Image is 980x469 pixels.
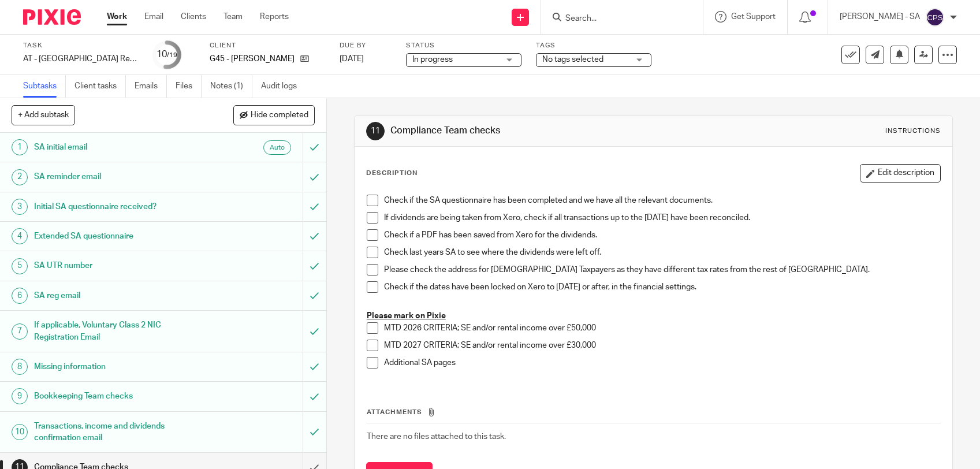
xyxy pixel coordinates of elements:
[303,281,326,310] div: Mark as to do
[303,133,326,162] div: Can't undo an automated email
[34,198,206,215] h1: Initial SA questionnaire received?
[263,140,291,155] div: Automated emails are sent as soon as the preceding subtask is completed.
[12,139,28,155] div: 1
[866,46,884,64] a: Send new email to G45 - DR. KATERINA GAMOURAS
[23,53,139,65] div: AT - SA Return - PE 05-04-2025
[731,13,776,21] span: Get Support
[167,52,177,58] small: /19
[12,323,28,340] div: 7
[34,139,206,156] h1: SA initial email
[210,75,252,98] a: Notes (1)
[12,288,28,304] div: 6
[233,105,315,125] button: Hide completed
[156,48,177,61] div: 10
[12,424,28,440] div: 10
[366,169,418,178] p: Description
[384,195,940,206] p: Check if the SA questionnaire has been completed and we have all the relevant documents.
[303,382,326,411] div: Mark as to do
[34,168,206,185] h1: SA reminder email
[34,257,206,274] h1: SA UTR number
[390,125,678,137] h1: Compliance Team checks
[34,228,206,245] h1: Extended SA questionnaire
[384,264,940,276] p: Please check the address for [DEMOGRAPHIC_DATA] Taxpayers as they have different tax rates from t...
[303,412,326,453] div: Mark as to do
[23,41,139,50] label: Task
[412,55,453,64] span: In progress
[23,53,139,65] div: AT - [GEOGRAPHIC_DATA] Return - PE [DATE]
[181,11,206,23] a: Clients
[384,229,940,241] p: Check if a PDF has been saved from Xero for the dividends.
[260,11,289,23] a: Reports
[12,199,28,215] div: 3
[300,54,309,63] i: Open client page
[34,388,206,405] h1: Bookkeeping Team checks
[23,75,66,98] a: Subtasks
[12,258,28,274] div: 5
[135,75,167,98] a: Emails
[384,212,940,224] p: If dividends are being taken from Xero, check if all transactions up to the [DATE] have been reco...
[12,169,28,185] div: 2
[107,11,127,23] a: Work
[340,55,364,63] span: [DATE]
[384,340,940,351] p: MTD 2027 CRITERIA; SE and/or rental income over £30,000
[840,11,920,23] p: [PERSON_NAME] - SA
[564,14,668,24] input: Search
[12,388,28,404] div: 9
[251,111,308,120] span: Hide completed
[384,281,940,293] p: Check if the dates have been locked on Xero to [DATE] or after, in the financial settings.
[885,126,941,136] div: Instructions
[340,41,392,50] label: Due by
[542,55,603,64] span: No tags selected
[384,322,940,334] p: MTD 2026 CRITERIA; SE and/or rental income over £50,000
[34,418,206,447] h1: Transactions, income and dividends confirmation email
[367,409,422,415] span: Attachments
[914,46,933,64] a: Reassign task
[144,11,163,23] a: Email
[303,192,326,221] div: Mark as to do
[23,9,81,25] img: Pixie
[12,359,28,375] div: 8
[303,162,326,191] div: Mark as to do
[367,433,506,441] span: There are no files attached to this task.
[261,75,305,98] a: Audit logs
[406,41,521,50] label: Status
[176,75,202,98] a: Files
[303,251,326,280] div: Mark as to do
[366,122,385,140] div: 11
[223,11,243,23] a: Team
[536,41,651,50] label: Tags
[34,287,206,304] h1: SA reg email
[303,222,326,251] div: Mark as to do
[890,46,908,64] button: Snooze task
[303,352,326,381] div: Mark as to do
[303,311,326,352] div: Mark as to do
[384,357,940,368] p: Additional SA pages
[384,247,940,258] p: Check last years SA to see where the dividends were left off.
[74,75,126,98] a: Client tasks
[860,164,941,183] button: Edit description
[34,317,206,346] h1: If applicable, Voluntary Class 2 NIC Registration Email
[34,358,206,375] h1: Missing information
[12,228,28,244] div: 4
[210,53,295,65] p: G45 - [PERSON_NAME]
[367,312,446,320] u: Please mark on Pixie
[210,53,295,65] span: G45 - DR. KATERINA GAMOURAS
[926,8,944,27] img: svg%3E
[12,105,75,125] button: + Add subtask
[210,41,325,50] label: Client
